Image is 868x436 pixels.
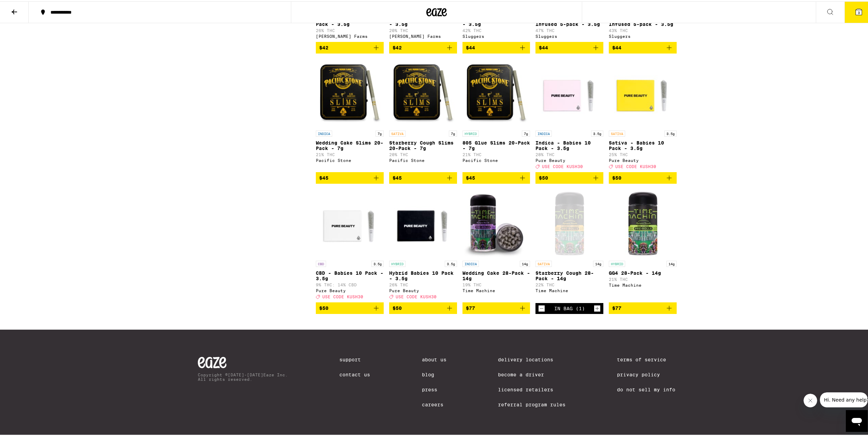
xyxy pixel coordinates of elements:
[609,188,677,301] a: Open page for GG4 28-Pack - 14g from Time Machine
[316,139,384,150] p: Wedding Cake Slims 20-Pack - 7g
[612,174,621,179] span: $50
[609,157,677,161] div: Pure Beauty
[612,44,621,49] span: $44
[609,171,677,182] button: Add to bag
[445,259,457,266] p: 3.5g
[462,33,530,37] div: Sluggers
[389,287,457,291] div: Pure Beauty
[609,269,677,274] p: GG4 28-Pack - 14g
[316,171,384,182] button: Add to bag
[389,188,457,301] a: Open page for Hybrid Babies 10 Pack - 3.5g from Pure Beauty
[535,151,603,155] p: 28% THC
[612,304,621,310] span: $77
[389,188,457,256] img: Pure Beauty - Hybrid Babies 10 Pack - 3.5g
[466,44,475,49] span: $44
[609,282,677,286] div: Time Machine
[422,356,446,361] a: About Us
[664,129,677,135] p: 3.5g
[316,129,332,135] p: INDICA
[462,27,530,31] p: 42% THC
[393,44,402,49] span: $42
[535,259,552,266] p: SATIVA
[535,171,603,182] button: Add to bag
[322,293,363,298] span: USE CODE KUSH30
[339,356,370,361] a: Support
[389,157,457,161] div: Pacific Stone
[422,371,446,376] a: Blog
[539,44,548,49] span: $44
[535,33,603,37] div: Sluggers
[535,139,603,150] p: Indica - Babies 10 Pack - 3.5g
[462,157,530,161] div: Pacific Stone
[316,281,384,286] p: 9% THC: 14% CBD
[316,33,384,37] div: [PERSON_NAME] Farms
[462,129,479,135] p: HYBRID
[615,163,656,167] span: USE CODE KUSH30
[316,259,326,266] p: CBD
[609,139,677,150] p: Sativa - Babies 10 Pack - 3.5g
[462,58,530,126] img: Pacific Stone - 805 Glue Slims 20-Pack - 7g
[498,371,565,376] a: Become a Driver
[466,174,475,179] span: $45
[389,269,457,280] p: Hybrid Babies 10 Pack - 3.5g
[316,188,384,256] img: Pure Beauty - CBD - Babies 10 Pack - 3.5g
[462,139,530,150] p: 805 Glue Slims 20-Pack - 7g
[846,409,868,431] iframe: Button to launch messaging window
[422,401,446,406] a: Careers
[316,27,384,31] p: 26% THC
[389,33,457,37] div: [PERSON_NAME] Farms
[609,301,677,313] button: Add to bag
[498,386,565,391] a: Licensed Retailers
[535,157,603,161] div: Pure Beauty
[593,259,603,266] p: 14g
[535,41,603,52] button: Add to bag
[389,58,457,171] a: Open page for Starberry Cough Slims 20-Pack - 7g from Pacific Stone
[535,188,603,302] a: Open page for Starberry Cough 28-Pack - 14g from Time Machine
[389,58,457,126] img: Pacific Stone - Starberry Cough Slims 20-Pack - 7g
[617,386,675,391] a: Do Not Sell My Info
[393,304,402,310] span: $50
[609,58,677,171] a: Open page for Sativa - Babies 10 Pack - 3.5g from Pure Beauty
[389,41,457,52] button: Add to bag
[462,259,479,266] p: INDICA
[535,281,603,286] p: 22% THC
[319,44,328,49] span: $42
[617,371,675,376] a: Privacy Policy
[396,293,437,298] span: USE CODE KUSH30
[462,188,530,256] img: Time Machine - Wedding Cake 28-Pack - 14g
[316,41,384,52] button: Add to bag
[539,174,548,179] span: $50
[666,259,677,266] p: 14g
[462,301,530,313] button: Add to bag
[535,129,552,135] p: INDICA
[462,58,530,171] a: Open page for 805 Glue Slims 20-Pack - 7g from Pacific Stone
[316,301,384,313] button: Add to bag
[316,157,384,161] div: Pacific Stone
[389,171,457,182] button: Add to bag
[535,269,603,280] p: Starberry Cough 28-Pack - 14g
[449,129,457,135] p: 7g
[498,356,565,361] a: Delivery Locations
[609,129,625,135] p: SATIVA
[316,188,384,301] a: Open page for CBD - Babies 10 Pack - 3.5g from Pure Beauty
[804,392,817,406] iframe: Close message
[389,259,406,266] p: HYBRID
[389,129,406,135] p: SATIVA
[538,304,545,311] button: Decrement
[462,151,530,155] p: 21% THC
[542,163,583,167] span: USE CODE KUSH30
[462,171,530,182] button: Add to bag
[609,188,677,256] img: Time Machine - GG4 28-Pack - 14g
[422,386,446,391] a: Press
[591,129,603,135] p: 3.5g
[609,276,677,280] p: 21% THC
[389,139,457,150] p: Starberry Cough Slims 20-Pack - 7g
[319,174,328,179] span: $45
[609,151,677,155] p: 25% THC
[617,356,675,361] a: Terms of Service
[371,259,384,266] p: 3.5g
[462,269,530,280] p: Wedding Cake 28-Pack - 14g
[462,287,530,291] div: Time Machine
[389,151,457,155] p: 20% THC
[316,287,384,291] div: Pure Beauty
